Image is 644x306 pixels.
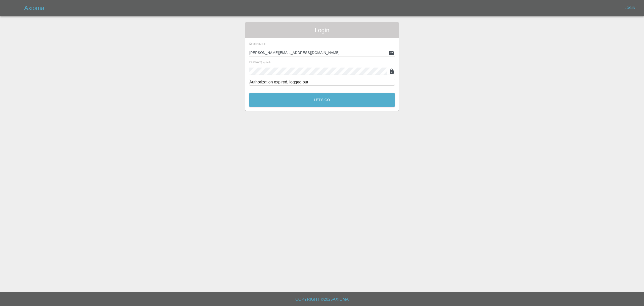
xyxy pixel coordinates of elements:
[249,93,395,107] button: Let's Go
[249,60,270,64] span: Password
[249,42,265,45] span: Email
[24,4,44,12] h5: Axioma
[249,26,395,34] span: Login
[249,79,395,85] div: Authorization expired, logged out
[261,61,270,64] small: (required)
[4,296,640,303] h6: Copyright © 2025 Axioma
[622,4,638,12] a: Login
[256,43,265,45] small: (required)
